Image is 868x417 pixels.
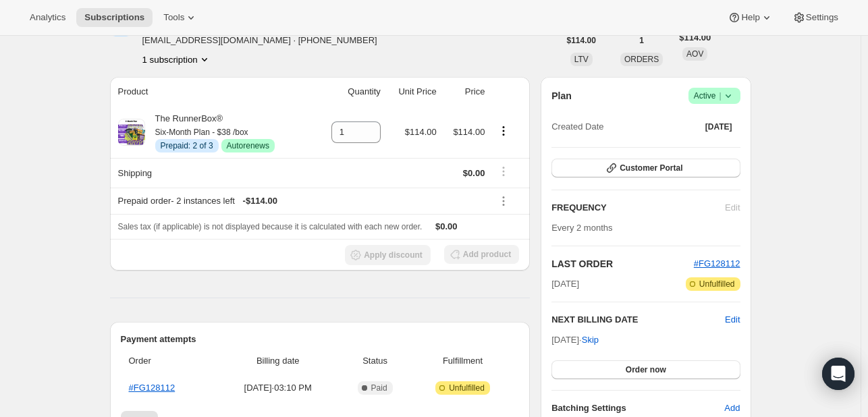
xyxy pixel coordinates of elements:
button: Tools [155,8,206,27]
button: #FG128112 [694,257,740,271]
span: - $114.00 [243,194,277,208]
button: Subscriptions [76,8,153,27]
span: | [719,90,721,101]
span: Status [344,354,406,368]
div: The RunnerBox® [145,112,275,152]
span: Fulfillment [414,354,511,368]
span: Unfulfilled [699,279,735,289]
span: Sales tax (if applicable) is not displayed because it is calculated with each new order. [118,222,423,231]
button: Customer Portal [551,159,740,177]
span: [DATE] · 03:10 PM [220,381,335,395]
span: [DATE] [551,277,579,291]
button: $114.00 [559,31,604,50]
span: ORDERS [624,55,659,64]
span: $0.00 [463,168,485,178]
h6: Batching Settings [551,401,724,415]
button: Skip [574,329,607,351]
button: [DATE] [697,117,740,136]
span: [EMAIL_ADDRESS][DOMAIN_NAME] · [PHONE_NUMBER] [142,34,389,47]
span: Billing date [220,354,335,368]
button: Product actions [493,123,514,138]
h2: Plan [551,89,572,103]
span: Every 2 months [551,223,612,233]
span: $114.00 [567,35,596,46]
h2: Payment attempts [121,333,520,346]
th: Unit Price [385,77,441,107]
h2: FREQUENCY [551,201,725,215]
button: Analytics [22,8,74,27]
button: Settings [784,8,846,27]
span: Prepaid: 2 of 3 [161,140,213,151]
button: Edit [725,313,740,327]
span: AOV [686,49,703,59]
span: $114.00 [405,127,437,137]
th: Product [110,77,315,107]
span: Add [724,401,740,415]
span: Unfulfilled [449,383,485,393]
span: 1 [639,35,644,46]
span: Settings [806,12,838,23]
a: #FG128112 [694,258,740,269]
span: Created Date [551,120,603,134]
span: Tools [163,12,184,23]
span: Active [694,89,735,103]
span: Subscriptions [84,12,144,23]
img: product img [118,119,145,146]
span: $114.00 [679,31,711,45]
span: [DATE] · [551,335,599,345]
span: Analytics [30,12,65,23]
span: LTV [574,55,589,64]
div: Open Intercom Messenger [822,358,855,390]
th: Order [121,346,217,376]
span: Autorenews [227,140,269,151]
span: [DATE] [705,121,732,132]
button: Shipping actions [493,164,514,179]
th: Quantity [315,77,385,107]
span: Paid [371,383,387,393]
div: Prepaid order - 2 instances left [118,194,485,208]
span: Help [741,12,759,23]
span: $0.00 [435,221,458,231]
a: #FG128112 [129,383,175,393]
h2: NEXT BILLING DATE [551,313,725,327]
span: Skip [582,333,599,347]
span: Order now [626,364,666,375]
button: 1 [631,31,652,50]
small: Six-Month Plan - $38 /box [155,128,248,137]
button: Order now [551,360,740,379]
span: Customer Portal [620,163,682,173]
span: $114.00 [453,127,485,137]
th: Price [441,77,489,107]
button: Help [720,8,781,27]
button: Product actions [142,53,211,66]
h2: LAST ORDER [551,257,694,271]
th: Shipping [110,158,315,188]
